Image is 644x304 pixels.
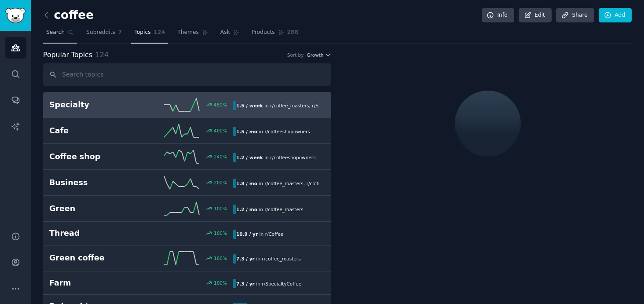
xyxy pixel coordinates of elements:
img: GummySearch logo [5,8,26,23]
div: 450 % [214,102,227,108]
span: r/ coffee_roasters [264,207,303,212]
b: 10.9 / yr [236,231,258,237]
span: r/ Coffee [265,231,284,237]
div: in [233,205,307,214]
div: 100 % [214,230,227,236]
a: Cafe400%1.5 / moin r/coffeeshopowners [43,118,331,144]
span: r/ SpecialtyCoffee [312,103,351,108]
span: Popular Topics [43,50,92,61]
span: Products [252,29,275,37]
span: Topics [134,29,150,37]
div: 240 % [214,154,227,160]
div: in [233,254,304,264]
h2: Green coffee [49,253,141,264]
div: 100 % [214,280,227,286]
span: r/ coffee_roasters [262,256,300,261]
a: Ask [217,26,242,44]
a: Subreddits7 [83,26,125,44]
a: Themes [174,26,211,44]
span: r/ SpecialtyCoffee [262,281,301,286]
span: 124 [154,29,165,37]
a: Share [556,8,594,23]
a: Products288 [249,26,301,44]
a: Info [482,8,514,23]
a: Coffee shop240%1.2 / weekin r/coffeeshopowners [43,144,331,170]
span: 288 [287,29,299,37]
div: Sort by [287,52,304,58]
span: , [304,181,305,186]
b: 1.5 / mo [236,129,257,134]
b: 1.2 / week [236,155,263,160]
input: Search topics [43,63,331,86]
h2: Green [49,203,141,214]
a: Search [43,26,77,44]
span: Search [46,29,65,37]
span: Ask [220,29,230,37]
a: Farm100%7.3 / yrin r/SpecialtyCoffee [43,271,331,295]
a: Topics124 [131,26,168,44]
div: 100 % [214,205,227,212]
span: Growth [307,52,323,58]
span: Themes [177,29,199,37]
a: Green100%1.2 / moin r/coffee_roasters [43,196,331,222]
b: 1.8 / mo [236,181,257,186]
div: in [233,101,319,110]
h2: Farm [49,278,141,289]
b: 7.3 / yr [236,281,255,286]
b: 7.3 / yr [236,256,255,261]
a: Thread100%10.9 / yrin r/Coffee [43,222,331,245]
a: Edit [519,8,552,23]
button: Growth [307,52,331,58]
div: 200 % [214,179,227,186]
div: in [233,279,304,288]
a: Green coffee100%7.3 / yrin r/coffee_roasters [43,245,331,271]
h2: Business [49,177,141,188]
div: in [233,127,313,136]
div: in [233,153,319,162]
span: Subreddits [86,29,115,37]
span: 124 [95,51,109,59]
span: 7 [118,29,122,37]
div: 400 % [214,128,227,134]
span: r/ coffeeshopowners [307,181,352,186]
a: Specialty450%1.5 / weekin r/coffee_roasters,r/SpecialtyCoffee [43,92,331,118]
span: r/ coffeeshopowners [270,155,315,160]
span: r/ coffee_roasters [270,103,309,108]
div: 100 % [214,255,227,261]
div: in [233,179,319,188]
span: , [309,103,311,108]
a: Add [599,8,632,23]
b: 1.2 / mo [236,207,257,212]
div: in [233,230,286,239]
b: 1.5 / week [236,103,263,108]
h2: coffee [43,8,94,22]
h2: Cafe [49,125,141,136]
h2: Thread [49,228,141,239]
a: Business200%1.8 / moin r/coffee_roasters,r/coffeeshopowners [43,170,331,196]
span: r/ coffee_roasters [264,181,303,186]
span: r/ coffeeshopowners [264,129,310,134]
h2: Coffee shop [49,151,141,162]
h2: Specialty [49,99,141,110]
